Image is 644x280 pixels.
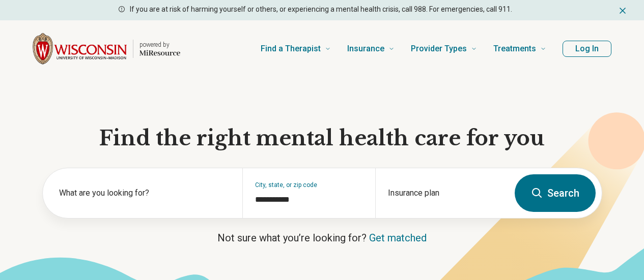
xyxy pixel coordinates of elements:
[261,42,321,56] span: Find a Therapist
[563,41,611,57] button: Log In
[139,41,180,49] p: powered by
[411,42,467,56] span: Provider Types
[515,174,596,212] button: Search
[369,232,427,244] a: Get matched
[347,42,384,56] span: Insurance
[493,28,546,69] a: Treatments
[618,4,628,16] button: Dismiss
[130,4,512,15] p: If you are at risk of harming yourself or others, or experiencing a mental health crisis, call 98...
[347,28,395,69] a: Insurance
[261,28,331,69] a: Find a Therapist
[42,125,602,151] h1: Find the right mental health care for you
[33,33,180,65] a: Home page
[59,187,230,199] label: What are you looking for?
[493,42,536,56] span: Treatments
[411,28,477,69] a: Provider Types
[42,231,602,245] p: Not sure what you’re looking for?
